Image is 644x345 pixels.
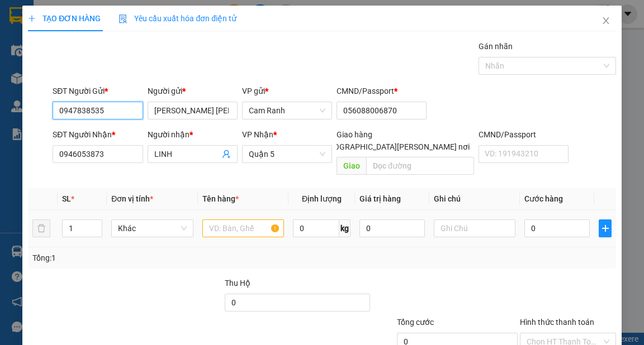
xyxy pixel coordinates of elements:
[599,219,611,237] button: plus
[225,279,250,287] span: Thu Hộ
[520,318,594,327] label: Hình thức thanh toán
[121,14,148,41] img: logo.jpg
[32,219,50,237] button: delete
[479,128,569,141] div: CMND/Passport
[14,72,41,124] b: Trà Lan Viên
[397,318,434,327] span: Tổng cước
[339,219,351,237] span: kg
[599,224,610,233] span: plus
[359,194,401,203] span: Giá trị hàng
[202,194,239,203] span: Tên hàng
[524,194,563,203] span: Cước hàng
[148,128,238,141] div: Người nhận
[69,16,111,127] b: Trà Lan Viên - Gửi khách hàng
[317,141,474,153] span: [GEOGRAPHIC_DATA][PERSON_NAME] nơi
[242,130,273,139] span: VP Nhận
[479,42,513,51] label: Gán nhãn
[590,6,622,37] button: Close
[119,14,236,23] span: Yêu cầu xuất hóa đơn điện tử
[602,16,610,25] span: close
[148,85,238,97] div: Người gửi
[94,42,154,51] b: [DOMAIN_NAME]
[337,130,372,139] span: Giao hàng
[94,53,154,67] li: (c) 2017
[429,188,520,210] th: Ghi chú
[119,15,127,23] img: icon
[302,194,342,203] span: Định lượng
[28,15,36,22] span: plus
[337,157,366,175] span: Giao
[32,252,249,264] div: Tổng: 1
[249,102,325,119] span: Cam Ranh
[359,219,425,237] input: 0
[249,146,325,162] span: Quận 5
[434,219,516,237] input: Ghi Chú
[118,220,187,237] span: Khác
[337,85,427,97] div: CMND/Passport
[53,128,143,141] div: SĐT Người Nhận
[222,150,231,159] span: user-add
[111,194,153,203] span: Đơn vị tính
[53,85,143,97] div: SĐT Người Gửi
[62,194,71,203] span: SL
[202,219,285,237] input: VD: Bàn, Ghế
[366,157,474,175] input: Dọc đường
[242,85,332,97] div: VP gửi
[28,14,101,23] span: TẠO ĐƠN HÀNG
